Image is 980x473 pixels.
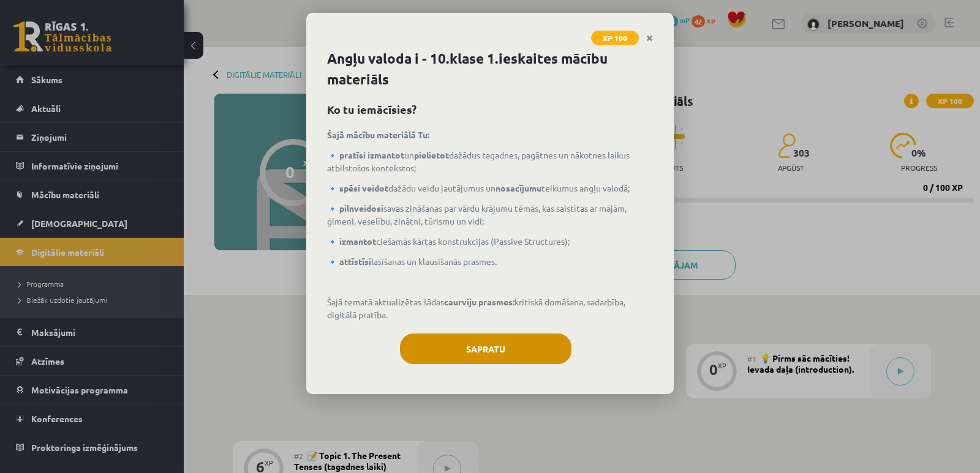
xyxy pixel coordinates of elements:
h1: Angļu valoda i - 10.klase 1.ieskaites mācību materiāls [327,48,653,90]
h2: Ko tu iemācīsies? [327,101,653,117]
p: lasīšanas un klausīšanās prasmes. [327,255,653,268]
button: Sapratu [400,333,571,364]
p: ciešamās kārtas konstrukcijas (Passive Structures); [327,235,653,248]
strong: caurviju prasmes: [444,296,514,307]
strong: 🔹 attīstīsi [327,256,371,267]
strong: 🔹 izmantot [327,236,376,247]
strong: pielietot [414,149,449,160]
strong: 🔹 pilnveidosi [327,203,383,214]
strong: 🔹 spēsi veidot [327,182,388,193]
p: dažādu veidu jautājumus un teikumus angļu valodā; [327,182,653,195]
strong: 🔹 pratīsi izmantot [327,149,404,160]
strong: Šajā mācību materiālā Tu: [327,129,429,140]
p: savas zināšanas par vārdu krājumu tēmās, kas saistītas ar mājām, ģimeni, veselību, zinātni, tūris... [327,202,653,228]
a: Close [639,26,660,50]
strong: nosacījumu [496,182,541,193]
span: XP 100 [591,31,639,45]
p: Šajā tematā aktualizētas šādas kritiskā domāšana, sadarbība, digitālā pratība. [327,296,653,321]
p: un dažādus tagadnes, pagātnes un nākotnes laikus atbilstošos kontekstos; [327,149,653,174]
